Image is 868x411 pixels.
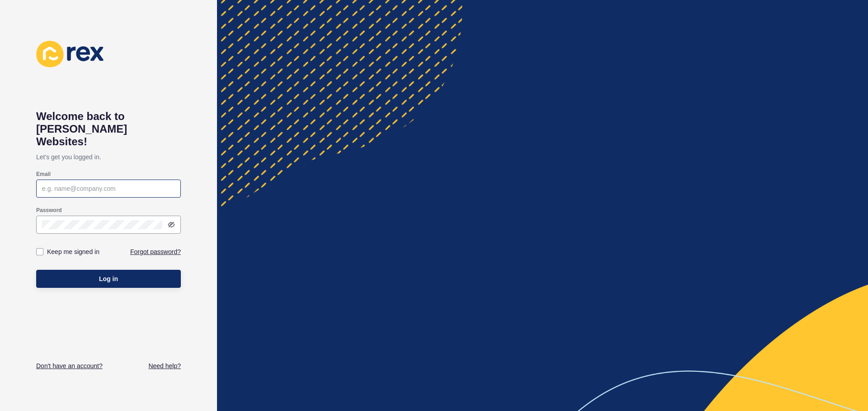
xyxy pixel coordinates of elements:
[47,247,99,256] label: Keep me signed in
[36,171,51,178] label: Email
[148,361,181,370] a: Need help?
[36,148,181,166] p: Let's get you logged in.
[99,274,118,283] span: Log in
[130,247,181,256] a: Forgot password?
[36,270,181,288] button: Log in
[36,110,181,148] h1: Welcome back to [PERSON_NAME] Websites!
[36,207,62,214] label: Password
[42,184,175,193] input: e.g. name@company.com
[36,361,103,370] a: Don't have an account?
